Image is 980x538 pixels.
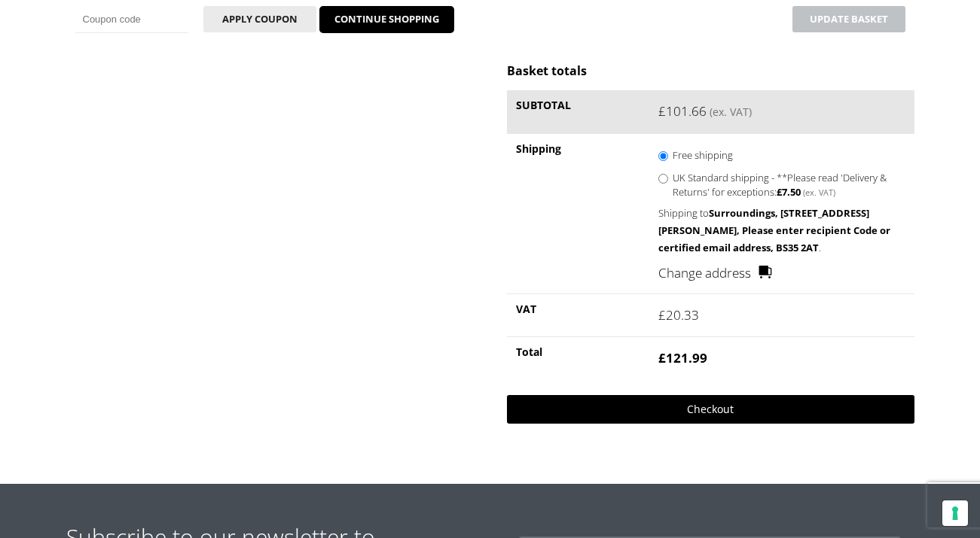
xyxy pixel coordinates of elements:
a: Change address [658,263,772,283]
bdi: 20.33 [658,306,699,324]
button: Apply coupon [203,6,316,32]
bdi: 101.66 [658,102,707,120]
th: VAT [507,293,649,336]
small: (ex. VAT) [803,187,835,198]
th: Subtotal [507,90,649,133]
button: Update basket [792,6,905,32]
input: Coupon code [75,6,188,33]
span: £ [658,349,666,366]
strong: Surroundings, [STREET_ADDRESS][PERSON_NAME], Please enter recipient Code or certified email addre... [658,206,890,254]
label: Free shipping [673,145,895,163]
a: CONTINUE SHOPPING [319,6,454,33]
span: £ [658,306,666,324]
th: Shipping [507,133,649,294]
small: (ex. VAT) [710,105,752,119]
a: Checkout [507,395,914,424]
span: £ [777,185,782,199]
bdi: 7.50 [777,185,801,199]
label: UK Standard shipping - **Please read 'Delivery & Returns' for exceptions: [673,168,895,200]
span: £ [658,102,666,120]
p: Shipping to . [658,205,905,257]
th: Total [507,336,649,379]
button: Your consent preferences for tracking technologies [942,500,968,526]
bdi: 121.99 [658,349,707,366]
h2: Basket totals [507,62,914,79]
